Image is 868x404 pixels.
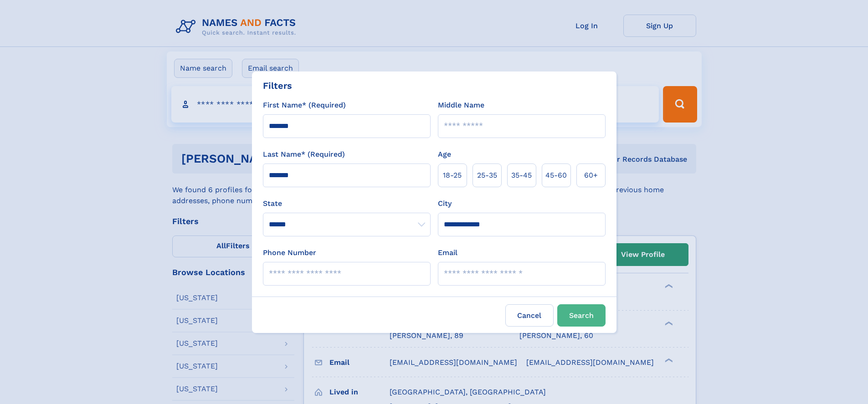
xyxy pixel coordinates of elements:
div: Filters [263,79,292,92]
span: 25‑35 [477,170,497,181]
span: 18‑25 [443,170,462,181]
label: State [263,198,431,209]
label: Last Name* (Required) [263,149,345,160]
label: Cancel [505,304,554,327]
label: Middle Name [438,100,484,111]
label: Email [438,247,457,258]
span: 60+ [584,170,598,181]
span: 35‑45 [511,170,532,181]
label: City [438,198,452,209]
label: First Name* (Required) [263,100,346,111]
span: 45‑60 [545,170,567,181]
button: Search [557,304,606,327]
label: Age [438,149,451,160]
label: Phone Number [263,247,316,258]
